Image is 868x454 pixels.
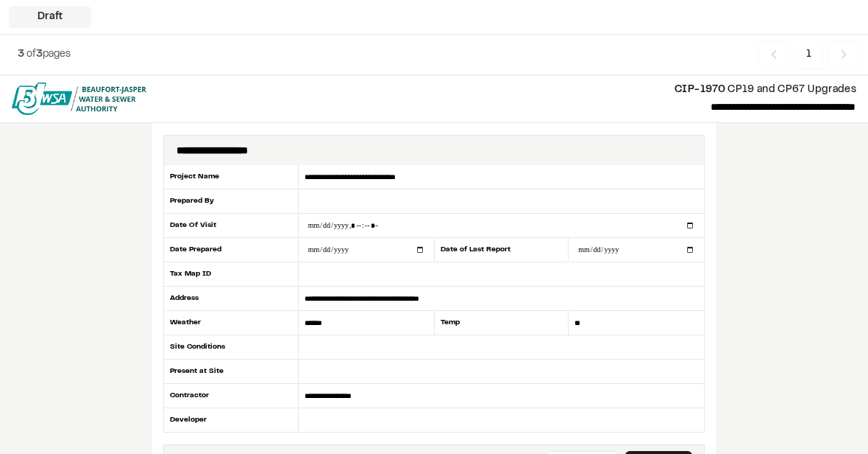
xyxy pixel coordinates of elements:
[795,41,822,69] span: 1
[9,6,91,28] div: Draft
[163,287,299,311] div: Address
[163,384,299,408] div: Contractor
[163,360,299,384] div: Present at Site
[163,165,299,189] div: Project Name
[163,189,299,214] div: Prepared By
[434,311,569,335] div: Temp
[758,41,859,69] nav: Navigation
[163,311,299,335] div: Weather
[163,408,299,432] div: Developer
[18,50,24,59] span: 3
[163,262,299,287] div: Tax Map ID
[18,46,71,63] p: of pages
[434,238,569,262] div: Date of Last Report
[36,50,43,59] span: 3
[158,82,856,98] p: CP19 and CP67 Upgrades
[163,238,299,262] div: Date Prepared
[12,83,146,115] img: file
[163,214,299,238] div: Date Of Visit
[163,335,299,360] div: Site Conditions
[675,85,725,94] span: CIP-1970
